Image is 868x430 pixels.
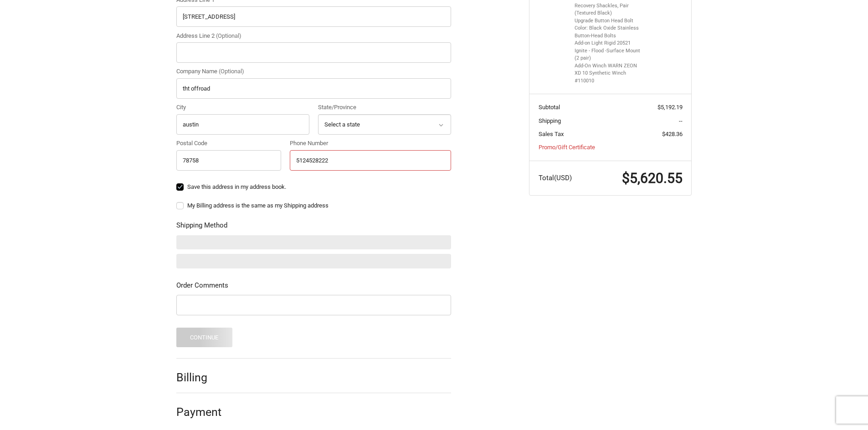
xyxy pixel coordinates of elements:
[176,202,451,209] label: My Billing address is the same as my Shipping address
[176,183,451,191] label: Save this address in my address book.
[176,370,230,384] h2: Billing
[662,131,683,137] span: $428.36
[176,328,232,347] button: Continue
[290,139,451,148] label: Phone Number
[176,67,451,76] label: Company Name
[176,31,451,40] label: Address Line 2
[822,386,868,430] iframe: Chat Widget
[539,117,561,124] span: Shipping
[176,220,227,235] legend: Shipping Method
[657,104,683,111] span: $5,192.19
[539,174,572,182] span: Total (USD)
[539,104,560,111] span: Subtotal
[318,103,451,112] label: State/Province
[176,280,228,295] legend: Order Comments
[575,62,644,85] li: Add-On Winch WARN ZEON XD 10 Synthetic Winch #110010
[216,32,241,39] small: (Optional)
[679,117,683,124] span: --
[176,103,309,112] label: City
[575,40,644,62] li: Add-on Light Rigid 20521 Ignite - Flood -Surface Mount (2 pair)
[176,139,281,148] label: Postal Code
[176,405,230,419] h2: Payment
[539,131,564,137] span: Sales Tax
[622,170,683,186] span: $5,620.55
[575,17,644,40] li: Upgrade Button Head Bolt Color: Black Oxide Stainless Button-Head Bolts
[539,144,595,151] a: Promo/Gift Certificate
[219,68,244,75] small: (Optional)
